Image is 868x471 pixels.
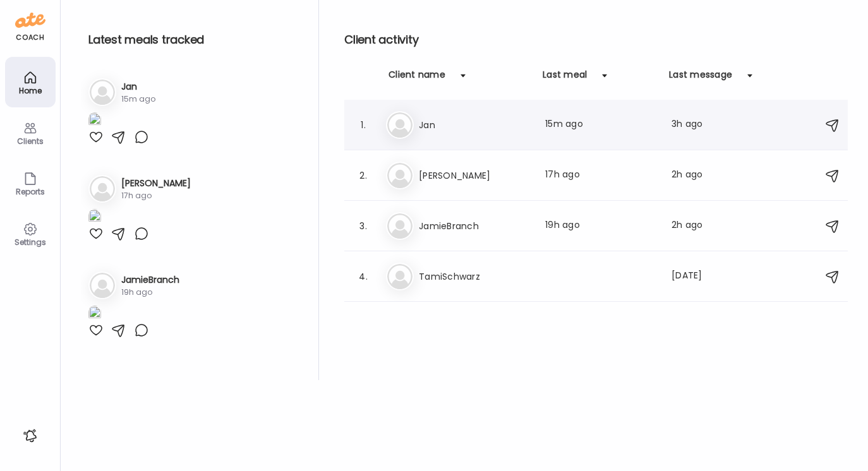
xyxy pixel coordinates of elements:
h2: Latest meals tracked [88,30,298,49]
div: coach [16,32,44,43]
div: Home [8,86,53,95]
div: 2h ago [672,168,721,183]
div: Settings [8,238,53,246]
img: bg-avatar-default.svg [90,80,115,105]
h2: Client activity [344,30,848,49]
div: Last meal [543,68,587,88]
div: Reports [8,188,53,196]
div: Client name [389,68,445,88]
img: bg-avatar-default.svg [387,163,413,188]
div: 4. [356,269,371,284]
div: 1. [356,117,371,133]
img: bg-avatar-default.svg [90,176,115,201]
div: 2h ago [672,218,721,234]
div: Last message [669,68,732,88]
div: 15m ago [121,93,155,105]
div: 3. [356,218,371,234]
div: 17h ago [121,190,191,201]
img: images%2FXImTVQBs16eZqGQ4AKMzePIDoFr2%2FwqU9UmQS71kZ5M3CFbnN%2FJ8J19aJ99tZVNhuHcKUl_1080 [88,306,101,323]
h3: JamieBranch [419,218,530,234]
div: 3h ago [672,117,721,133]
h3: [PERSON_NAME] [419,168,530,183]
div: 2. [356,168,371,183]
div: [DATE] [672,269,721,284]
h3: JamieBranch [121,273,179,287]
h3: [PERSON_NAME] [121,177,191,190]
div: 19h ago [121,287,179,298]
img: bg-avatar-default.svg [387,112,413,138]
div: Clients [8,137,53,145]
h3: Jan [121,80,155,93]
img: bg-avatar-default.svg [90,273,115,298]
div: 17h ago [545,168,656,183]
div: 15m ago [545,117,656,133]
img: images%2F34M9xvfC7VOFbuVuzn79gX2qEI22%2FtkReTdtFBbE4XcKTOkzK%2FSu50waWnP4U7VrOt650O_1080 [88,209,101,226]
img: bg-avatar-default.svg [387,213,413,239]
h3: TamiSchwarz [419,269,530,284]
div: 19h ago [545,218,656,234]
img: images%2FgxsDnAh2j9WNQYhcT5jOtutxUNC2%2FWpj5RksmUSKl5HHjlWeR%2FKAvGkOYctaE2y2R3Mmc9_1080 [88,112,101,129]
img: bg-avatar-default.svg [387,264,413,289]
img: ate [15,10,45,30]
h3: Jan [419,117,530,133]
